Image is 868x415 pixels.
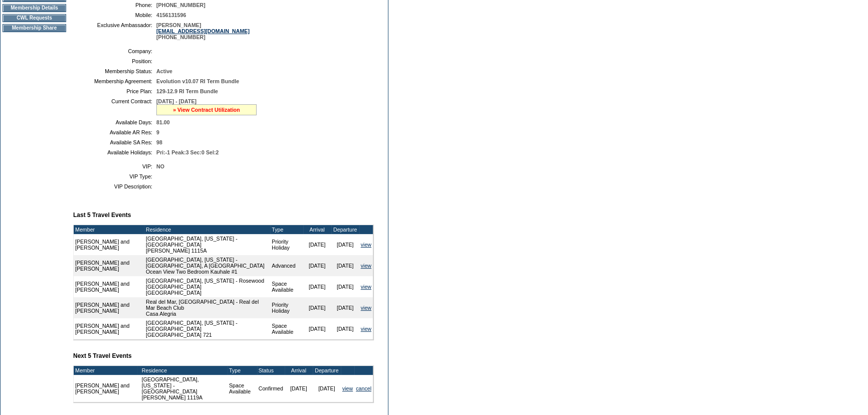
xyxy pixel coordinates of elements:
a: » View Contract Utilization [173,107,240,113]
td: Available AR Res: [77,129,152,135]
td: [DATE] [331,297,359,318]
td: Status [257,366,285,375]
a: view [361,284,371,290]
td: Departure [313,366,341,375]
span: [PERSON_NAME] [PHONE_NUMBER] [156,22,250,40]
span: [DATE] - [DATE] [156,98,196,104]
td: Arrival [303,225,331,234]
td: Type [228,366,257,375]
td: Available Holidays: [77,149,152,155]
td: Type [270,225,303,234]
a: view [361,242,371,248]
td: Available SA Res: [77,139,152,145]
span: [PHONE_NUMBER] [156,2,205,8]
td: [DATE] [331,276,359,297]
a: [EMAIL_ADDRESS][DOMAIN_NAME] [156,28,250,34]
a: view [342,385,353,391]
td: Member [74,366,137,375]
td: Residence [144,225,270,234]
b: Last 5 Travel Events [73,212,131,219]
td: Current Contract: [77,98,152,115]
span: 98 [156,139,162,145]
td: [PERSON_NAME] and [PERSON_NAME] [74,318,144,339]
td: Space Available [270,318,303,339]
td: [DATE] [331,318,359,339]
td: Company: [77,48,152,54]
span: 129-12.9 RI Term Bundle [156,88,218,94]
td: Residence [140,366,228,375]
td: [DATE] [303,318,331,339]
td: Space Available [270,276,303,297]
td: Advanced [270,255,303,276]
a: view [361,326,371,332]
td: [GEOGRAPHIC_DATA], [US_STATE] - [GEOGRAPHIC_DATA] [PERSON_NAME] 1119A [140,375,228,402]
td: [GEOGRAPHIC_DATA], [US_STATE] - [GEOGRAPHIC_DATA], A [GEOGRAPHIC_DATA] Ocean View Two Bedroom Kau... [144,255,270,276]
td: [PERSON_NAME] and [PERSON_NAME] [74,297,144,318]
td: [GEOGRAPHIC_DATA], [US_STATE] - [GEOGRAPHIC_DATA] [PERSON_NAME] 1115A [144,234,270,255]
td: Membership Details [3,4,66,12]
td: Space Available [228,375,257,402]
td: [DATE] [285,375,313,402]
td: Departure [331,225,359,234]
td: Membership Status: [77,68,152,74]
span: Pri:-1 Peak:3 Sec:0 Sel:2 [156,149,219,155]
span: 4156131596 [156,12,186,18]
td: Confirmed [257,375,285,402]
td: [PERSON_NAME] and [PERSON_NAME] [74,234,144,255]
span: Active [156,68,172,74]
td: [PERSON_NAME] and [PERSON_NAME] [74,375,137,402]
td: Exclusive Ambassador: [77,22,152,40]
td: Member [74,225,144,234]
td: [DATE] [303,297,331,318]
td: [DATE] [331,234,359,255]
td: Membership Agreement: [77,78,152,84]
td: [PERSON_NAME] and [PERSON_NAME] [74,255,144,276]
td: Arrival [285,366,313,375]
span: 9 [156,129,159,135]
td: Membership Share [3,24,66,32]
td: Phone: [77,2,152,8]
td: VIP: [77,163,152,169]
td: [DATE] [313,375,341,402]
td: Position: [77,58,152,64]
td: VIP Description: [77,183,152,189]
td: [GEOGRAPHIC_DATA], [US_STATE] - Rosewood [GEOGRAPHIC_DATA] [GEOGRAPHIC_DATA] [144,276,270,297]
td: Priority Holiday [270,234,303,255]
td: CWL Requests [3,14,66,22]
b: Next 5 Travel Events [73,352,132,359]
td: [PERSON_NAME] and [PERSON_NAME] [74,276,144,297]
a: view [361,263,371,269]
td: Real del Mar, [GEOGRAPHIC_DATA] - Real del Mar Beach Club Casa Alegria [144,297,270,318]
td: Priority Holiday [270,297,303,318]
span: NO [156,163,164,169]
span: Evolution v10.07 RI Term Bundle [156,78,239,84]
td: Price Plan: [77,88,152,94]
a: cancel [356,385,371,391]
td: [GEOGRAPHIC_DATA], [US_STATE] - [GEOGRAPHIC_DATA] [GEOGRAPHIC_DATA] 721 [144,318,270,339]
td: VIP Type: [77,173,152,179]
span: 81.00 [156,119,170,125]
td: Mobile: [77,12,152,18]
td: Available Days: [77,119,152,125]
a: view [361,305,371,311]
td: [DATE] [331,255,359,276]
td: [DATE] [303,276,331,297]
td: [DATE] [303,255,331,276]
td: [DATE] [303,234,331,255]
